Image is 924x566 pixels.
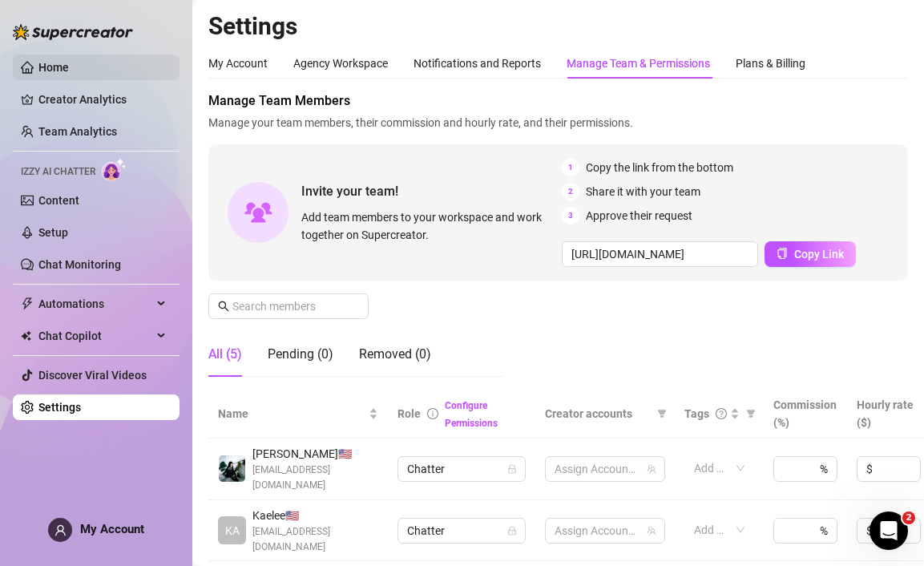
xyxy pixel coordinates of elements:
button: Copy Link [765,241,856,267]
a: Setup [38,226,68,239]
div: Agency Workspace [293,55,388,72]
span: [EMAIL_ADDRESS][DOMAIN_NAME] [252,463,378,493]
span: Automations [38,291,152,317]
div: My Account [208,55,268,72]
span: KA [225,522,240,540]
span: Chatter [407,457,516,481]
div: Removed (0) [359,345,431,364]
span: Copy the link from the bottom [586,159,733,176]
img: logo-BBDzfeDw.svg [13,24,133,40]
span: filter [657,409,667,418]
a: Configure Permissions [445,400,498,429]
span: filter [743,402,759,426]
div: All (5) [208,345,242,364]
span: Role [397,407,421,420]
a: Chat Monitoring [38,258,121,271]
span: lock [507,526,517,536]
span: 2 [902,511,915,524]
div: Pending (0) [268,345,333,364]
div: Notifications and Reports [414,55,541,72]
th: Name [208,390,388,439]
span: info-circle [427,408,438,419]
a: Settings [38,401,81,414]
span: thunderbolt [21,297,34,310]
span: Creator accounts [545,405,651,422]
span: team [647,526,656,536]
th: Commission (%) [764,390,847,439]
span: Share it with your team [586,183,700,200]
span: Approve their request [586,207,692,224]
img: Chat Copilot [21,330,31,342]
span: 1 [562,159,579,176]
span: Manage your team members, their commission and hourly rate, and their permissions. [208,114,908,131]
span: Kaelee 🇺🇸 [252,507,378,524]
span: 3 [562,207,579,224]
a: Creator Analytics [38,87,167,112]
span: lock [507,464,517,474]
span: Chatter [407,519,516,543]
span: Add team members to your workspace and work together on Supercreator. [301,208,555,244]
span: My Account [80,522,144,536]
span: Manage Team Members [208,91,908,111]
span: Name [218,405,365,422]
span: team [647,464,656,474]
a: Content [38,194,79,207]
a: Home [38,61,69,74]
span: search [218,301,229,312]
span: copy [777,248,788,259]
span: question-circle [716,408,727,419]
iframe: Intercom live chat [870,511,908,550]
a: Team Analytics [38,125,117,138]
span: Chat Copilot [38,323,152,349]
a: Discover Viral Videos [38,369,147,382]
span: user [54,524,67,536]
input: Search members [232,297,346,315]
h2: Settings [208,11,908,42]
span: [EMAIL_ADDRESS][DOMAIN_NAME] [252,524,378,555]
span: filter [746,409,756,418]
span: [PERSON_NAME] 🇺🇸 [252,445,378,463]
div: Plans & Billing [736,55,805,72]
span: filter [654,402,670,426]
span: Invite your team! [301,181,562,201]
span: Izzy AI Chatter [21,164,95,180]
span: Copy Link [794,248,844,261]
span: Tags [684,405,709,422]
img: AI Chatter [102,158,127,181]
div: Manage Team & Permissions [567,55,710,72]
span: 2 [562,183,579,200]
img: Kara Aguilera [219,455,245,482]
